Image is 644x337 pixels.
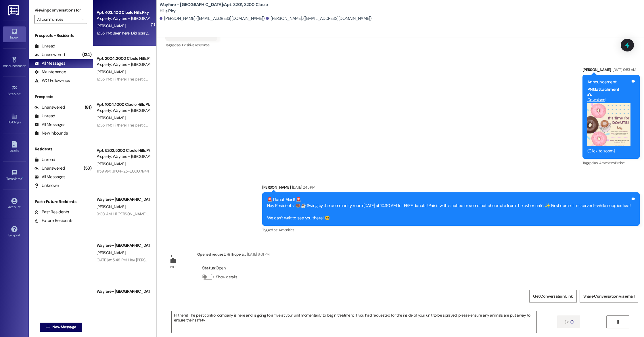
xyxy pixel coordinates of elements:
b: Status [202,265,215,271]
i:  [46,325,50,330]
span: [PERSON_NAME] [127,296,156,301]
a: Templates • [3,168,26,183]
span: [PERSON_NAME] [97,69,125,74]
div: Maintenance [34,69,66,75]
a: Leads [3,139,26,155]
label: Viewing conversations for [34,6,87,15]
div: (134) [81,50,93,59]
div: 12:35 PM: Hi there! The pest control company is here and is going to arrive at your unit momentar... [97,122,502,128]
span: Amenities [279,227,294,232]
div: Unknown [34,183,59,189]
a: Site Visit • [3,83,26,99]
div: Property: Wayfare - [GEOGRAPHIC_DATA] [97,154,150,160]
div: Unread [34,113,55,119]
div: Unread [34,157,55,163]
span: [PERSON_NAME] [97,250,125,255]
i:  [81,17,84,22]
div: Past + Future Residents [29,199,93,205]
div: 12:35 PM: Been here. Did spray. All is well. [97,30,164,36]
span: [PERSON_NAME] [97,296,127,301]
button: Zoom image [587,103,630,146]
div: Apt. 5202, 5200 Cibolo Hills Pky [97,148,150,154]
div: Tagged as: [582,159,640,167]
div: [DATE] at 5:48 PM: Hey [PERSON_NAME], this [PERSON_NAME] again so I see we have two of the prices... [97,257,617,263]
div: [DATE] 2:45 PM [291,184,315,190]
div: (Click to zoom) [587,148,630,154]
div: Unanswered [34,52,65,58]
span: • [22,176,23,180]
div: (81) [83,103,93,112]
div: : Open [202,264,239,273]
b: Wayfare - [GEOGRAPHIC_DATA]: Apt. 3201, 3200 Cibolo Hills Pky [160,2,275,14]
div: Property: Wayfare - [GEOGRAPHIC_DATA] [97,62,150,68]
span: [PERSON_NAME] [97,204,125,209]
div: [DATE] 6:01 PM [246,251,269,257]
button: New Message [40,323,82,332]
label: Show details [216,274,237,280]
div: Past Residents [34,209,69,215]
a: Support [3,224,26,240]
img: ResiDesk Logo [8,5,20,16]
div: All Messages [34,174,65,180]
div: Announcement: [587,79,630,85]
span: • [21,91,22,95]
b: PNG attachment [587,87,619,92]
div: 🚨 Donut Alert! 🚨 Hey Residents! 🍩☕️ Swing by the community room [DATE] at 10:30 AM for FREE donut... [267,197,631,221]
i:  [616,320,620,324]
div: [PERSON_NAME]. ([EMAIL_ADDRESS][DOMAIN_NAME]) [266,16,372,22]
div: Prospects [29,94,93,100]
span: • [26,63,26,67]
button: Get Conversation Link [529,290,576,303]
div: WO Follow-ups [34,78,70,84]
div: Apt. 403, 400 Cibolo Hills Pky [97,9,150,16]
div: Wayfare - [GEOGRAPHIC_DATA] [97,242,150,248]
div: Apt. 2004, 2000 Cibolo Hills Pky [97,55,150,62]
a: Account [3,196,26,212]
i:  [565,320,569,324]
a: Buildings [3,111,26,127]
div: All Messages [34,60,65,66]
div: Apt. 1004, 1000 Cibolo Hills Pky [97,102,150,108]
div: Unanswered [34,104,65,110]
span: [PERSON_NAME] [97,23,125,28]
div: Prospects + Residents [29,32,93,39]
span: [PERSON_NAME] [97,115,125,120]
div: 11:59 AM: JP04-25-E00071744 [97,168,149,174]
div: Property: Wayfare - [GEOGRAPHIC_DATA] [97,16,150,22]
div: Opened request: Hi I hope a... [197,251,269,259]
div: Tagged as: [262,226,640,234]
span: Get Conversation Link [533,293,573,299]
div: All Messages [34,122,65,128]
span: Positive response [182,43,210,47]
span: Share Conversation via email [583,293,635,299]
div: Wayfare - [GEOGRAPHIC_DATA] [97,288,150,294]
div: Residents [29,146,93,152]
a: Inbox [3,26,26,42]
div: Future Residents [34,218,73,224]
div: (53) [82,164,93,173]
div: New Inbounds [34,130,68,136]
div: Unanswered [34,165,65,171]
a: Download [587,93,630,103]
span: Amenities , [599,160,615,165]
input: All communities [37,15,78,24]
div: WO [170,264,175,270]
div: [PERSON_NAME] ([EMAIL_ADDRESS][DOMAIN_NAME]) [160,16,264,22]
div: Property: Wayfare - [GEOGRAPHIC_DATA] [97,108,150,114]
span: Praise [615,160,624,165]
span: New Message [52,324,76,330]
div: Tagged as: [165,41,217,49]
button: Share Conversation via email [580,290,638,303]
div: Wayfare - [GEOGRAPHIC_DATA] [97,196,150,202]
textarea: Hi there! The pest control company is here and is going to arrive at your unit momentarily to beg... [172,311,536,333]
div: [PERSON_NAME] [262,184,640,192]
div: [PERSON_NAME] [582,67,640,75]
div: Unread [34,43,55,49]
div: [DATE] 9:53 AM [611,67,636,73]
div: 12:35 PM: Hi there! The pest control company is here and is going to arrive at your unit momentar... [97,76,502,82]
span: [PERSON_NAME] [97,161,125,166]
